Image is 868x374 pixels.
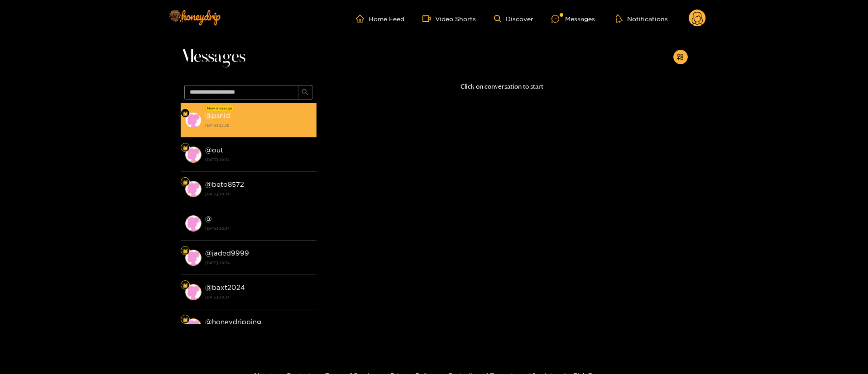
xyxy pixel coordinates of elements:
[185,147,201,163] img: conversation
[205,318,261,326] strong: @ honeydripping
[181,46,245,68] span: Messages
[185,215,201,232] img: conversation
[422,14,476,23] a: Video Shorts
[356,14,404,23] a: Home Feed
[205,249,249,257] strong: @ jaded9999
[422,14,435,23] span: video-camera
[205,112,230,119] strong: @ psnid
[205,293,312,301] strong: [DATE] 20:34
[205,224,312,232] strong: [DATE] 20:34
[551,14,595,24] div: Messages
[298,85,312,99] button: search
[182,111,188,116] img: Fan Level
[613,14,671,23] button: Notifications
[205,215,212,223] strong: @
[185,250,201,266] img: conversation
[317,81,688,92] p: Click on conversation to start
[185,181,201,197] img: conversation
[206,105,234,111] div: New message
[182,180,188,185] img: Fan Level
[182,248,188,254] img: Fan Level
[185,318,201,335] img: conversation
[185,284,201,300] img: conversation
[185,112,201,128] img: conversation
[205,284,245,291] strong: @ baxt2024
[205,259,312,267] strong: [DATE] 20:34
[205,190,312,198] strong: [DATE] 20:34
[182,317,188,322] img: Fan Level
[205,146,223,154] strong: @ out
[205,180,244,188] strong: @ beto8572
[673,50,688,64] button: appstore-add
[182,145,188,151] img: Fan Level
[302,89,308,96] span: search
[356,14,369,23] span: home
[494,15,533,23] a: Discover
[205,156,312,164] strong: [DATE] 20:34
[677,53,684,61] span: appstore-add
[182,283,188,288] img: Fan Level
[205,121,312,129] strong: [DATE] 22:26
